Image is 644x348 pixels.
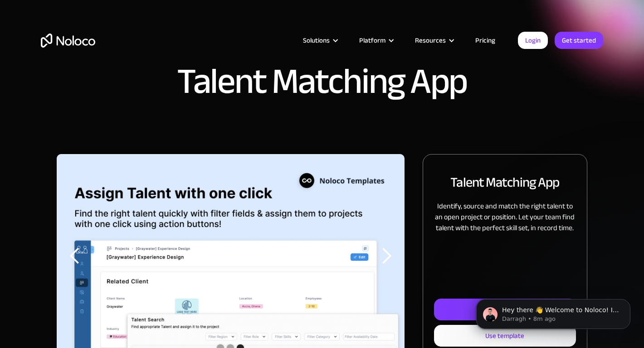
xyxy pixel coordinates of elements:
[415,34,446,46] div: Resources
[450,173,559,192] h2: Talent Matching App
[359,34,385,46] div: Platform
[404,34,464,46] div: Resources
[348,34,404,46] div: Platform
[41,34,95,48] a: home
[434,325,576,347] a: Use template
[463,280,644,343] iframe: Intercom notifications message
[434,299,576,320] a: Preview template
[177,63,467,100] h1: Talent Matching App
[464,34,507,46] a: Pricing
[555,32,603,49] a: Get started
[292,34,348,46] div: Solutions
[303,34,330,46] div: Solutions
[434,201,576,233] p: Identify, source and match the right talent to an open project or position. Let your team find ta...
[518,32,548,49] a: Login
